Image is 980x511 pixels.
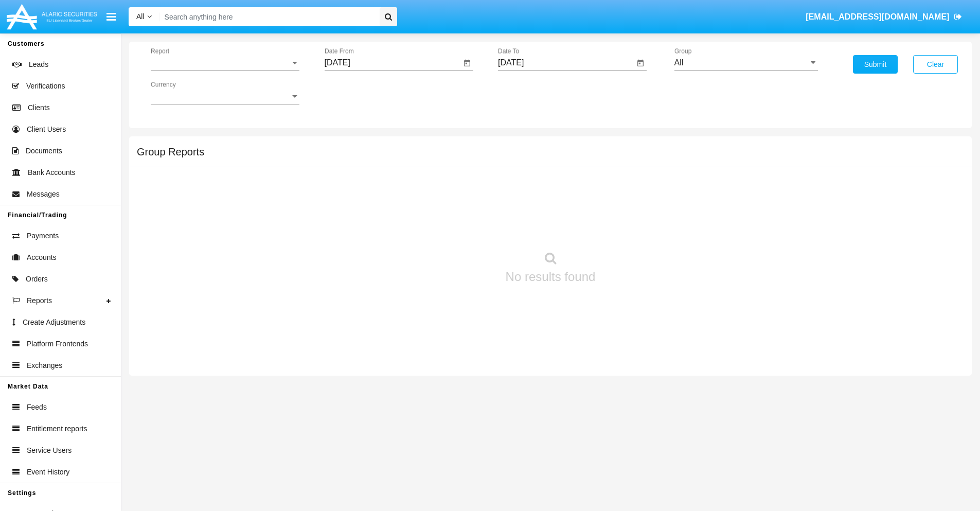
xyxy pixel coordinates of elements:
input: Search [159,7,376,26]
span: [EMAIL_ADDRESS][DOMAIN_NAME] [806,12,949,21]
span: Feeds [27,402,47,413]
span: Bank Accounts [28,167,76,178]
span: Service Users [27,445,72,456]
p: No results found [506,268,596,286]
span: Exchanges [27,360,62,371]
span: Event History [27,467,69,478]
img: Logo image [5,2,99,32]
a: [EMAIL_ADDRESS][DOMAIN_NAME] [801,3,967,31]
button: Submit [853,55,898,74]
span: Report [151,58,290,67]
span: Client Users [27,124,66,135]
span: Leads [29,59,48,70]
a: All [129,11,159,22]
span: Verifications [26,81,65,92]
span: Documents [26,146,62,156]
span: Currency [151,92,290,101]
h5: Group Reports [137,148,204,156]
span: Clients [28,102,50,113]
button: Clear [913,55,958,74]
span: All [136,12,145,21]
button: Open calendar [634,57,647,69]
button: Open calendar [461,57,473,69]
span: Orders [26,274,48,285]
span: Platform Frontends [27,339,88,349]
span: Messages [27,189,60,200]
span: Create Adjustments [23,317,85,328]
span: Accounts [27,252,57,263]
span: Reports [27,295,52,306]
span: Entitlement reports [27,424,87,434]
span: Payments [27,231,59,241]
